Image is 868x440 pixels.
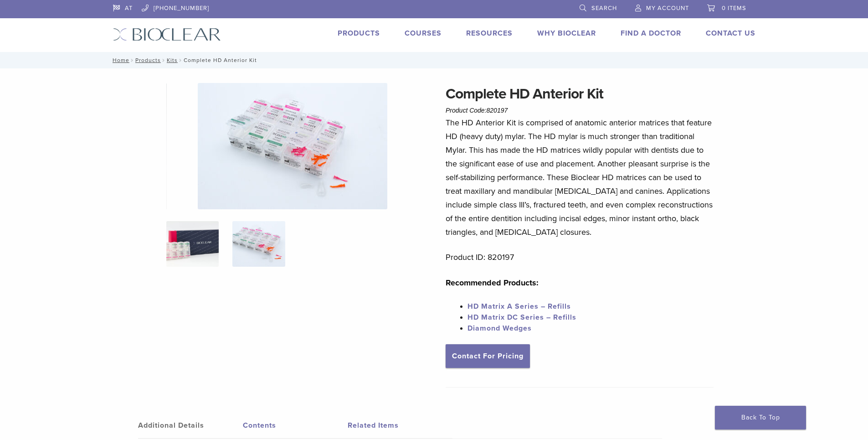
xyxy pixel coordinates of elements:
span: 820197 [487,107,508,114]
a: Contact For Pricing [446,344,530,368]
a: Find A Doctor [621,29,681,38]
span: / [161,58,167,62]
span: Product Code: [446,107,508,114]
a: Products [338,29,380,38]
span: 0 items [722,5,746,12]
a: Diamond Wedges [467,324,532,333]
a: Contact Us [706,29,755,38]
span: / [129,58,135,62]
img: Complete HD Anterior Kit - Image 2 [198,83,387,209]
a: Home [110,57,129,63]
img: Bioclear [113,28,221,41]
a: Courses [405,29,442,38]
a: Why Bioclear [537,29,596,38]
p: Product ID: 820197 [446,250,714,264]
a: HD Matrix DC Series – Refills [467,313,576,322]
nav: Complete HD Anterior Kit [106,52,762,68]
a: Contents [243,413,348,438]
span: Search [591,5,617,12]
a: Resources [466,29,513,38]
a: Kits [167,57,178,63]
p: The HD Anterior Kit is comprised of anatomic anterior matrices that feature HD (heavy duty) mylar... [446,116,714,239]
a: HD Matrix A Series – Refills [467,302,571,311]
img: Complete HD Anterior Kit - Image 2 [232,221,285,267]
span: My Account [646,5,689,12]
strong: Recommended Products: [446,278,539,288]
a: Back To Top [715,406,806,430]
a: Products [135,57,161,63]
a: Related Items [348,413,452,438]
span: / [178,58,184,62]
a: Additional Details [138,413,243,438]
h1: Complete HD Anterior Kit [446,83,714,105]
img: IMG_8088-1-324x324.jpg [166,221,219,267]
